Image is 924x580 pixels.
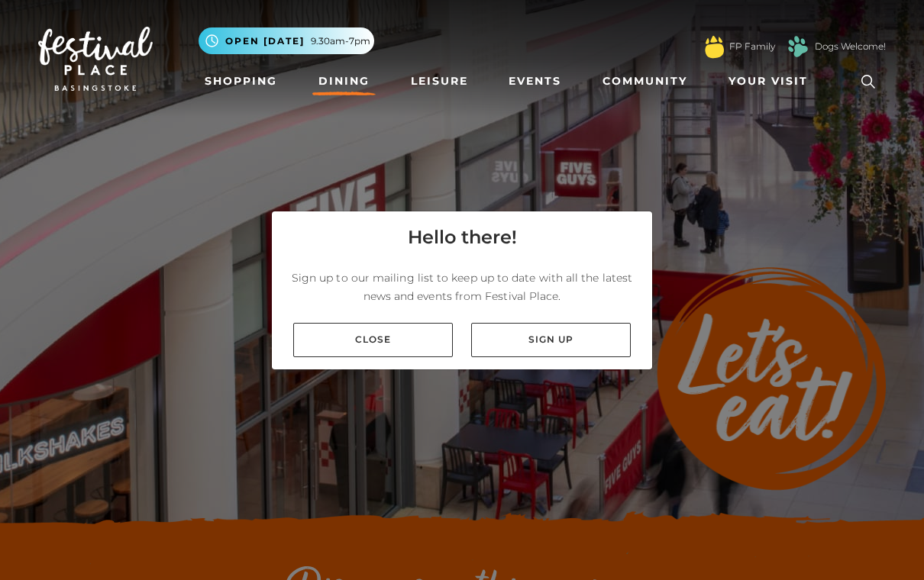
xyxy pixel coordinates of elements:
[38,27,153,91] img: Festival Place Logo
[284,269,640,305] p: Sign up to our mailing list to keep up to date with all the latest news and events from Festival ...
[729,73,808,89] span: Your Visit
[293,323,453,357] a: Close
[596,67,693,95] a: Community
[722,67,822,95] a: Your Visit
[471,323,631,357] a: Sign up
[225,34,305,48] span: Open [DATE]
[199,67,283,95] a: Shopping
[729,40,775,53] a: FP Family
[311,34,370,48] span: 9.30am-7pm
[815,40,886,53] a: Dogs Welcome!
[502,67,567,95] a: Events
[408,224,517,251] h4: Hello there!
[199,27,374,54] button: Open [DATE] 9.30am-7pm
[312,67,376,95] a: Dining
[405,67,474,95] a: Leisure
